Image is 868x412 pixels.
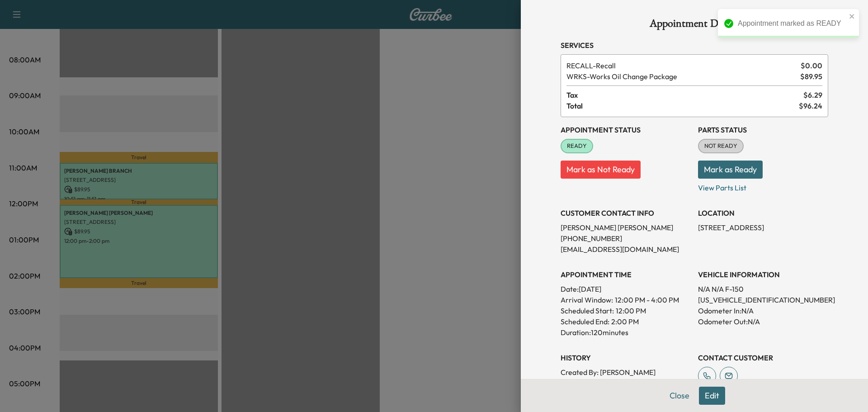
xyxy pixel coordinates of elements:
[561,40,828,51] h3: Services
[561,222,691,233] p: [PERSON_NAME] [PERSON_NAME]
[566,60,797,71] span: Recall
[615,294,679,305] span: 12:00 PM - 4:00 PM
[561,294,691,305] p: Arrival Window:
[561,269,691,280] h3: APPOINTMENT TIME
[698,305,828,316] p: Odometer In: N/A
[698,124,828,135] h3: Parts Status
[561,305,614,316] p: Scheduled Start:
[561,378,691,388] p: Created At : [DATE] 11:30:21 AM
[664,387,695,405] button: Close
[698,294,828,305] p: [US_VEHICLE_IDENTIFICATION_NUMBER]
[698,208,828,218] h3: LOCATION
[800,71,822,82] span: $ 89.95
[803,90,822,100] span: $ 6.29
[698,179,828,193] p: View Parts List
[566,100,799,111] span: Total
[561,161,641,179] button: Mark as Not Ready
[698,352,828,363] h3: CONTACT CUSTOMER
[698,269,828,280] h3: VEHICLE INFORMATION
[801,60,822,71] span: $ 0.00
[561,367,691,378] p: Created By : [PERSON_NAME]
[738,18,846,29] div: Appointment marked as READY
[561,352,691,363] h3: History
[561,18,828,33] h1: Appointment Details
[561,124,691,135] h3: Appointment Status
[699,142,743,151] span: NOT READY
[698,316,828,327] p: Odometer Out: N/A
[566,90,803,100] span: Tax
[561,327,691,338] p: Duration: 120 minutes
[698,284,828,294] p: N/A N/A F-150
[611,316,639,327] p: 2:00 PM
[799,100,822,111] span: $ 96.24
[561,233,691,244] p: [PHONE_NUMBER]
[849,13,855,20] button: close
[699,387,725,405] button: Edit
[561,284,691,294] p: Date: [DATE]
[566,71,797,82] span: Works Oil Change Package
[698,161,763,179] button: Mark as Ready
[698,222,828,233] p: [STREET_ADDRESS]
[561,208,691,218] h3: CUSTOMER CONTACT INFO
[616,305,646,316] p: 12:00 PM
[561,142,592,151] span: READY
[561,316,609,327] p: Scheduled End:
[561,244,691,255] p: [EMAIL_ADDRESS][DOMAIN_NAME]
